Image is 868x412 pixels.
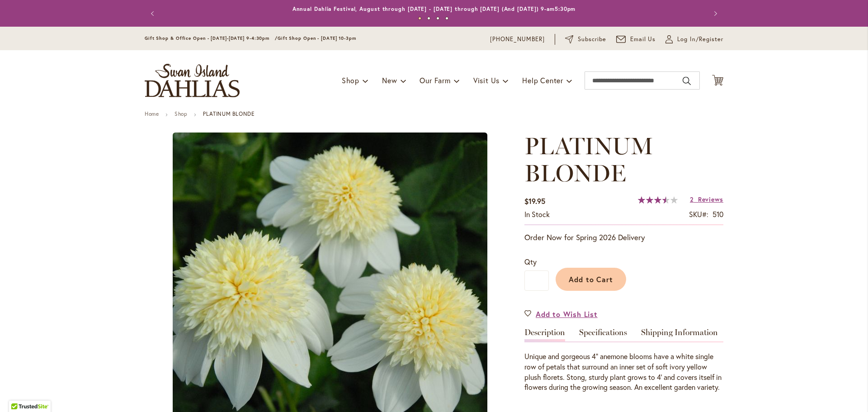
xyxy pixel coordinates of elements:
span: Help Center [522,76,563,85]
button: Previous [145,5,163,23]
a: Shop [175,110,187,117]
a: 2 Reviews [690,195,723,204]
span: Gift Shop & Office Open - [DATE]-[DATE] 9-4:30pm / [145,35,278,41]
span: PLATINUM BLONDE [524,132,653,187]
span: $19.95 [524,196,545,206]
a: [PHONE_NUMBER] [490,35,545,44]
a: store logo [145,64,240,97]
a: Subscribe [565,35,606,44]
span: Shop [342,76,359,85]
a: Description [524,328,565,341]
a: Email Us [616,35,656,44]
strong: PLATINUM BLONDE [203,110,255,117]
strong: SKU [689,209,708,219]
span: Email Us [630,35,656,44]
button: 1 of 4 [418,17,421,20]
div: Unique and gorgeous 4" anemone blooms have a white single row of petals that surround an inner se... [524,351,723,393]
a: Specifications [579,328,627,341]
span: New [382,76,397,85]
span: Subscribe [578,35,606,44]
span: Qty [524,257,537,266]
button: 2 of 4 [427,17,430,20]
div: 510 [712,209,723,220]
span: Log In/Register [677,35,723,44]
div: Availability [524,209,550,220]
span: Our Farm [420,76,450,85]
span: Add to Cart [569,275,613,284]
span: Reviews [698,195,723,204]
div: 70% [638,196,678,204]
a: Home [145,110,159,117]
button: Add to Cart [556,268,626,291]
button: 4 of 4 [445,17,448,20]
span: Gift Shop Open - [DATE] 10-3pm [278,35,356,41]
button: 3 of 4 [436,17,439,20]
a: Shipping Information [641,328,718,341]
span: 2 [690,195,694,204]
span: Visit Us [473,76,500,85]
a: Annual Dahlia Festival, August through [DATE] - [DATE] through [DATE] (And [DATE]) 9-am5:30pm [292,5,576,12]
a: Add to Wish List [524,309,598,319]
div: Detailed Product Info [524,328,723,393]
button: Next [705,5,723,23]
span: In stock [524,209,550,219]
a: Log In/Register [665,35,723,44]
span: Add to Wish List [536,309,598,319]
p: Order Now for Spring 2026 Delivery [524,232,723,243]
